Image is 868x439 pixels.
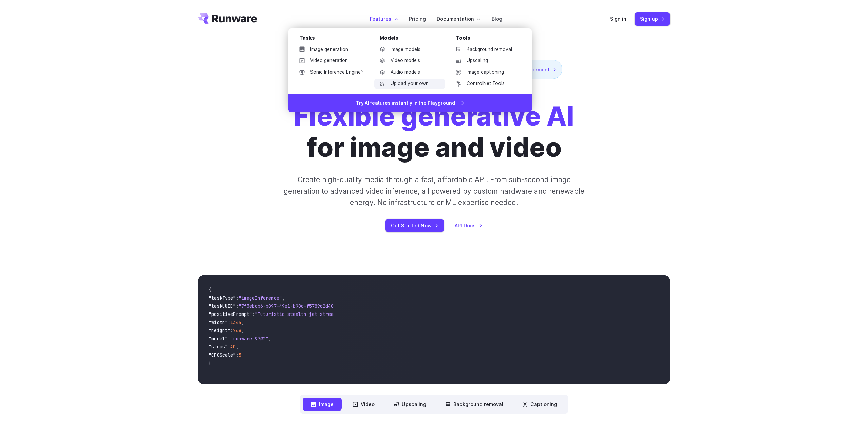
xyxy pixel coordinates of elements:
[230,336,268,342] span: "runware:97@2"
[241,319,244,325] span: ,
[236,352,239,358] span: :
[209,303,236,309] span: "taskUUID"
[409,15,426,23] a: Pricing
[255,311,502,317] span: "Futuristic stealth jet streaking through a neon-lit cityscape with glowing purple exhaust"
[294,101,574,163] h1: for image and video
[370,15,398,23] label: Features
[456,34,521,44] div: Tools
[385,219,444,232] a: Get Started Now
[268,336,271,342] span: ,
[209,295,236,301] span: "taskType"
[450,79,521,89] a: ControlNet Tools
[230,327,233,333] span: :
[303,398,342,411] button: Image
[374,67,445,77] a: Audio models
[209,360,211,366] span: }
[492,15,502,23] a: Blog
[239,352,241,358] span: 5
[344,398,383,411] button: Video
[236,295,239,301] span: :
[241,327,244,333] span: ,
[374,56,445,66] a: Video models
[209,319,228,325] span: "width"
[294,67,369,77] a: Sonic Inference Engine™
[209,352,236,358] span: "CFGScale"
[228,319,230,325] span: :
[209,311,252,317] span: "positivePrompt"
[239,295,282,301] span: "imageInference"
[450,56,521,66] a: Upscaling
[230,344,236,350] span: 40
[236,303,239,309] span: :
[610,15,626,23] a: Sign in
[228,336,230,342] span: :
[228,344,230,350] span: :
[209,327,230,333] span: "height"
[288,94,532,113] a: Try AI features instantly in the Playground
[514,398,565,411] button: Captioning
[209,287,211,293] span: {
[230,319,241,325] span: 1344
[236,344,239,350] span: ,
[209,344,228,350] span: "steps"
[450,67,521,77] a: Image captioning
[282,295,285,301] span: ,
[380,34,445,44] div: Models
[374,44,445,55] a: Image models
[455,222,483,229] a: API Docs
[198,13,257,24] a: Go to /
[635,12,670,25] a: Sign up
[209,336,228,342] span: "model"
[283,174,585,208] p: Create high-quality media through a fast, affordable API. From sub-second image generation to adv...
[233,327,241,333] span: 768
[374,79,445,89] a: Upload your own
[299,34,369,44] div: Tasks
[294,44,369,55] a: Image generation
[252,311,255,317] span: :
[294,100,574,132] strong: Flexible generative AI
[437,15,481,23] label: Documentation
[385,398,434,411] button: Upscaling
[450,44,521,55] a: Background removal
[294,56,369,66] a: Video generation
[239,303,342,309] span: "7f3ebcb6-b897-49e1-b98c-f5789d2d40d7"
[437,398,511,411] button: Background removal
